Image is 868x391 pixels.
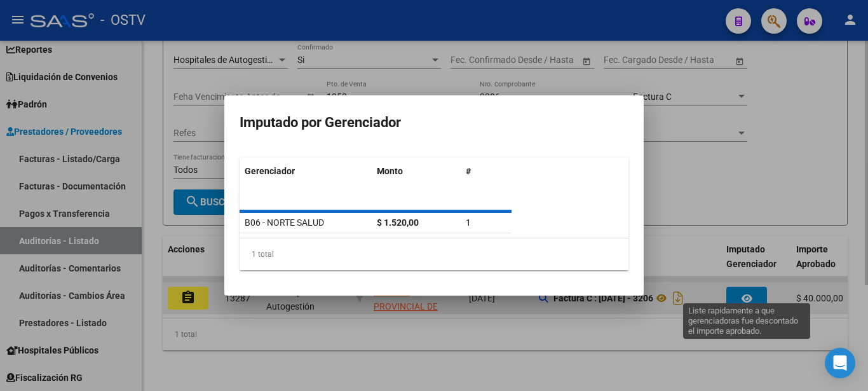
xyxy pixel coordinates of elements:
datatable-header-cell: Gerenciador [240,158,372,185]
h3: Imputado por Gerenciador [240,111,628,135]
div: 1 total [240,238,628,270]
span: Gerenciador [245,166,295,176]
strong: $ 1.520,00 [377,217,419,228]
datatable-header-cell: Monto [372,158,461,185]
span: # [466,166,471,176]
span: B06 - NORTE SALUD [245,217,324,228]
div: Open Intercom Messenger [825,348,855,378]
span: Monto [377,166,403,176]
span: 1 [466,217,471,228]
datatable-header-cell: # [461,158,512,185]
